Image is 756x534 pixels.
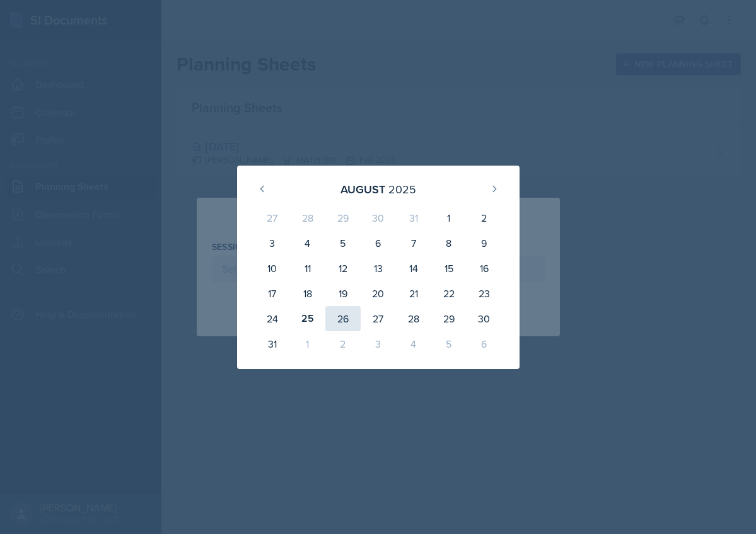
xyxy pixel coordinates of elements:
div: 6 [361,230,396,256]
div: 31 [396,205,431,230]
div: 3 [255,230,290,256]
div: 6 [467,331,502,356]
div: 18 [290,281,325,306]
div: 17 [255,281,290,306]
div: 23 [467,281,502,306]
div: 30 [467,306,502,331]
div: 25 [290,306,325,331]
div: 8 [431,230,467,256]
div: 29 [431,306,467,331]
div: 5 [431,331,467,356]
div: 4 [290,230,325,256]
div: 7 [396,230,431,256]
div: 21 [396,281,431,306]
div: 10 [255,256,290,281]
div: 9 [467,230,502,256]
div: 2025 [388,181,416,198]
div: 4 [396,331,431,356]
div: 27 [255,205,290,230]
div: 2 [325,331,361,356]
div: 1 [431,205,467,230]
div: 15 [431,256,467,281]
div: 11 [290,256,325,281]
div: 27 [361,306,396,331]
div: 22 [431,281,467,306]
div: 26 [325,306,361,331]
div: 14 [396,256,431,281]
div: 30 [361,205,396,230]
div: 13 [361,256,396,281]
div: 5 [325,230,361,256]
div: 28 [290,205,325,230]
div: 3 [361,331,396,356]
div: 19 [325,281,361,306]
div: 1 [290,331,325,356]
div: 20 [361,281,396,306]
div: 12 [325,256,361,281]
div: 16 [467,256,502,281]
div: 2 [467,205,502,230]
div: 29 [325,205,361,230]
div: August [340,181,385,198]
div: 28 [396,306,431,331]
div: 24 [255,306,290,331]
div: 31 [255,331,290,356]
